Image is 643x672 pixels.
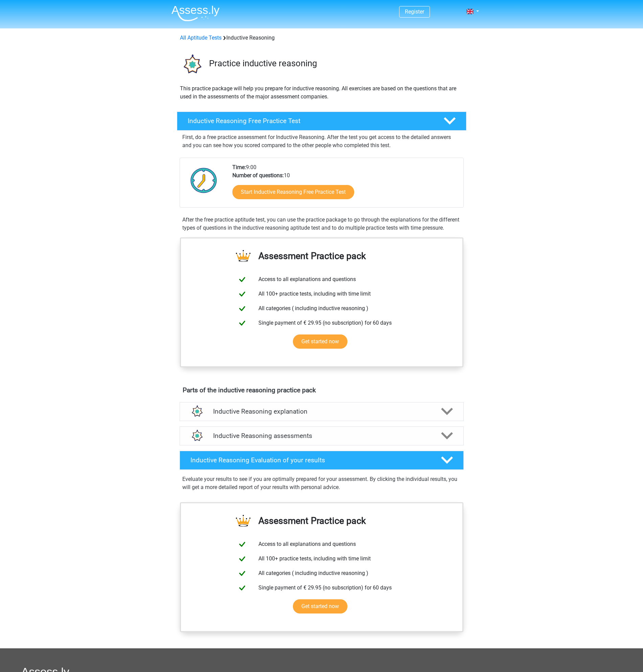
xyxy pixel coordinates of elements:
a: assessments Inductive Reasoning assessments [177,426,466,445]
a: Get started now [293,599,347,613]
h4: Inductive Reasoning assessments [213,432,430,440]
a: Start Inductive Reasoning Free Practice Test [232,185,354,199]
img: inductive reasoning explanations [188,403,205,420]
a: Register [405,8,424,15]
b: Time: [232,164,246,170]
img: inductive reasoning assessments [188,427,205,444]
h4: Parts of the inductive reasoning practice pack [183,386,461,394]
h4: Inductive Reasoning explanation [213,408,430,415]
b: Number of questions: [232,172,284,179]
a: All Aptitude Tests [180,34,222,41]
a: Inductive Reasoning Evaluation of your results [177,451,466,470]
div: 9:00 10 [227,163,463,207]
img: inductive reasoning [177,50,206,79]
a: Get started now [293,334,347,349]
h4: Inductive Reasoning Evaluation of your results [190,456,430,464]
div: After the free practice aptitude test, you can use the practice package to go through the explana... [180,216,464,232]
h4: Inductive Reasoning Free Practice Test [188,117,433,125]
h3: Practice inductive reasoning [209,58,461,69]
div: Inductive Reasoning [177,34,466,42]
p: First, do a free practice assessment for Inductive Reasoning. After the test you get access to th... [182,133,461,149]
p: This practice package will help you prepare for inductive reasoning. All exercises are based on t... [180,85,463,101]
p: Eveluate your results to see if you are optimally prepared for your assessment. By clicking the i... [182,475,461,491]
a: Inductive Reasoning Free Practice Test [174,112,469,131]
img: Clock [187,163,221,197]
a: explanations Inductive Reasoning explanation [177,402,466,421]
img: Assessly [171,5,220,21]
